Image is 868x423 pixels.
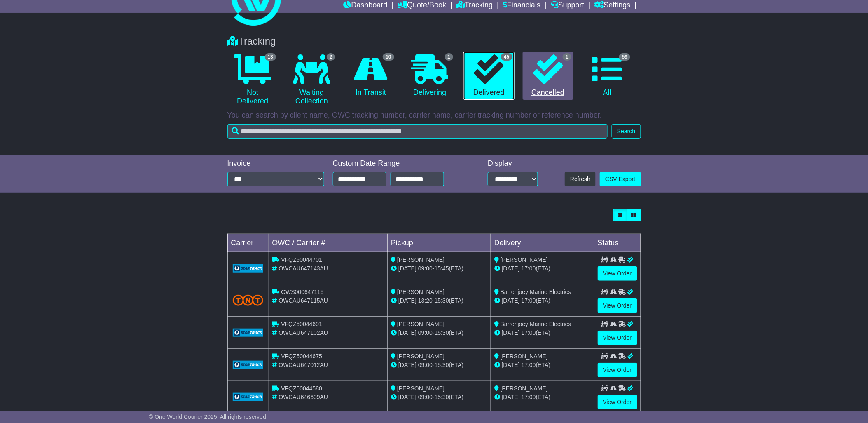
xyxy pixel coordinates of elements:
[522,362,536,368] span: 17:00
[523,52,573,100] a: 1 Cancelled
[619,53,630,61] span: 59
[491,234,594,252] td: Delivery
[281,385,322,392] span: VFQZ50044580
[435,265,449,272] span: 15:45
[397,289,445,295] span: [PERSON_NAME]
[502,297,520,304] span: [DATE]
[522,329,536,336] span: 17:00
[418,394,433,400] span: 09:00
[233,295,264,306] img: TNT_Domestic.png
[594,234,641,252] td: Status
[494,296,591,305] div: (ETA)
[494,329,591,337] div: (ETA)
[488,159,538,168] div: Display
[598,395,637,409] a: View Order
[398,265,416,272] span: [DATE]
[463,52,514,100] a: 45 Delivered
[233,264,264,273] img: GetCarrierServiceLogo
[501,53,512,61] span: 45
[522,297,536,304] span: 17:00
[233,329,264,337] img: GetCarrierServiceLogo
[598,298,637,313] a: View Order
[565,172,596,186] button: Refresh
[435,329,449,336] span: 15:30
[501,385,548,392] span: [PERSON_NAME]
[598,331,637,345] a: View Order
[501,256,548,263] span: [PERSON_NAME]
[383,53,394,61] span: 10
[418,362,433,368] span: 09:00
[494,393,591,402] div: (ETA)
[600,172,641,186] a: CSV Export
[278,394,328,400] span: OWCAU646609AU
[522,265,536,272] span: 17:00
[345,52,396,100] a: 10 In Transit
[501,353,548,360] span: [PERSON_NAME]
[501,289,571,295] span: Barrenjoey Marine Electrics
[502,329,520,336] span: [DATE]
[278,265,328,272] span: OWCAU647143AU
[149,414,268,420] span: © One World Courier 2025. All rights reserved.
[278,329,328,336] span: OWCAU647102AU
[418,297,433,304] span: 13:20
[233,393,264,401] img: GetCarrierServiceLogo
[522,394,536,400] span: 17:00
[397,353,445,360] span: [PERSON_NAME]
[445,53,454,61] span: 1
[563,53,571,61] span: 1
[582,52,632,100] a: 59 All
[502,265,520,272] span: [DATE]
[502,394,520,400] span: [DATE]
[391,361,487,369] div: - (ETA)
[494,264,591,273] div: (ETA)
[227,52,278,109] a: 13 Not Delivered
[501,321,571,327] span: Barrenjoey Marine Electrics
[278,297,328,304] span: OWCAU647115AU
[265,53,276,61] span: 13
[223,35,645,47] div: Tracking
[333,159,465,168] div: Custom Date Range
[391,296,487,305] div: - (ETA)
[391,393,487,402] div: - (ETA)
[418,265,433,272] span: 09:00
[327,53,335,61] span: 2
[418,329,433,336] span: 09:00
[398,297,416,304] span: [DATE]
[397,385,445,392] span: [PERSON_NAME]
[397,256,445,263] span: [PERSON_NAME]
[227,111,641,120] p: You can search by client name, OWC tracking number, carrier name, carrier tracking number or refe...
[281,321,322,327] span: VFQZ50044691
[494,361,591,369] div: (ETA)
[391,264,487,273] div: - (ETA)
[398,394,416,400] span: [DATE]
[598,266,637,281] a: View Order
[281,289,324,295] span: OWS000647115
[612,124,641,139] button: Search
[398,329,416,336] span: [DATE]
[281,256,322,263] span: VFQZ50044701
[598,363,637,377] a: View Order
[281,353,322,360] span: VFQZ50044675
[269,234,388,252] td: OWC / Carrier #
[405,52,455,100] a: 1 Delivering
[435,297,449,304] span: 15:30
[435,394,449,400] span: 15:30
[278,362,328,368] span: OWCAU647012AU
[391,329,487,337] div: - (ETA)
[388,234,491,252] td: Pickup
[435,362,449,368] span: 15:30
[502,362,520,368] span: [DATE]
[397,321,445,327] span: [PERSON_NAME]
[233,361,264,369] img: GetCarrierServiceLogo
[398,362,416,368] span: [DATE]
[227,159,325,168] div: Invoice
[227,234,269,252] td: Carrier
[286,52,337,109] a: 2 Waiting Collection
